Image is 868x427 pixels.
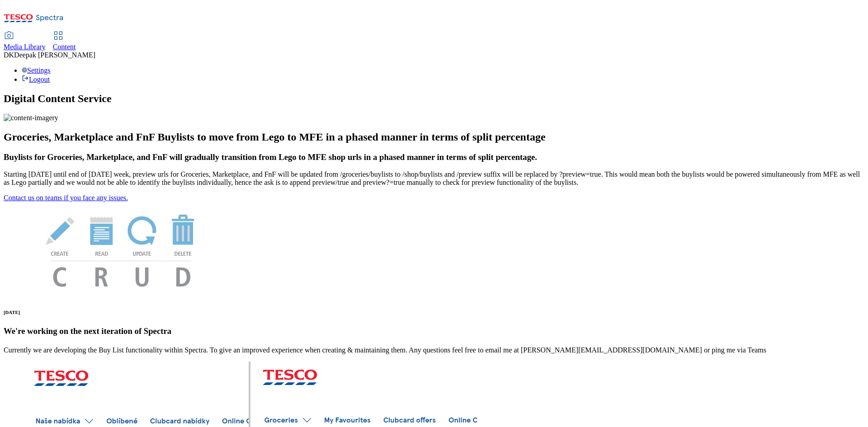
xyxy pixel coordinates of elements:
[4,310,864,315] h6: [DATE]
[53,32,76,51] a: Content
[4,43,46,51] span: Media Library
[4,202,239,296] img: News Image
[14,51,95,59] span: Deepak [PERSON_NAME]
[4,346,864,354] p: Currently we are developing the Buy List functionality within Spectra. To give an improved experi...
[4,32,46,51] a: Media Library
[22,66,51,74] a: Settings
[4,194,128,202] a: Contact us on teams if you face any issues.
[4,131,864,143] h2: Groceries, Marketplace and FnF Buylists to move from Lego to MFE in a phased manner in terms of s...
[22,75,50,83] a: Logout
[4,326,864,336] h3: We're working on the next iteration of Spectra
[53,43,76,51] span: Content
[4,93,864,105] h1: Digital Content Service
[4,51,14,59] span: DK
[4,170,864,187] p: Starting [DATE] until end of [DATE] week, preview urls for Groceries, Marketplace, and FnF will b...
[4,114,58,122] img: content-imagery
[4,152,864,162] h3: Buylists for Groceries, Marketplace, and FnF will gradually transition from Lego to MFE shop urls...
